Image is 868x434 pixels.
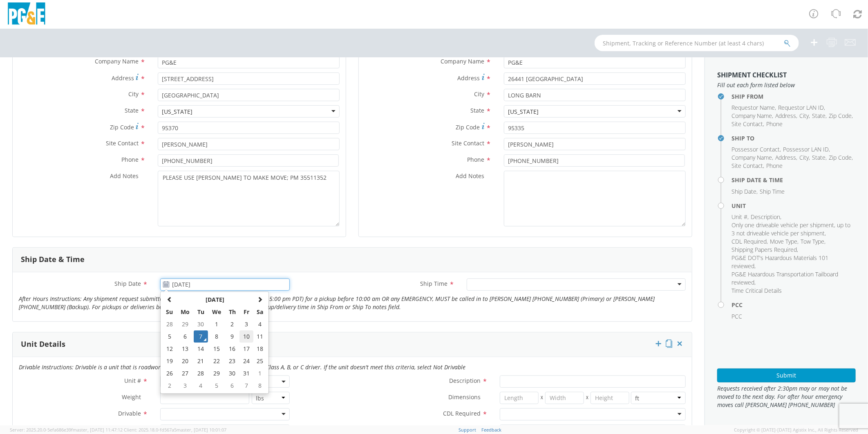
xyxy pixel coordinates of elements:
td: 7 [194,330,208,343]
span: State [471,106,485,114]
td: 10 [239,330,253,343]
span: CDL Required [443,409,481,417]
span: Requestor Name [732,104,775,111]
span: Move Type [770,237,797,245]
span: Ship Date [732,188,756,195]
td: 18 [253,343,267,355]
td: 22 [208,355,225,367]
span: Address [458,74,480,82]
h3: Unit Details [21,340,65,348]
li: , [732,188,758,196]
span: Zip Code [829,112,852,120]
span: Only one driveable vehicle per shipment, up to 3 not driveable vehicle per shipment [732,221,850,237]
td: 27 [177,367,194,380]
span: X [539,392,545,404]
li: , [732,145,781,154]
div: [US_STATE] [162,108,193,116]
span: Requests received after 2:30pm may or may not be moved to the next day. For after hour emergency ... [717,384,856,409]
th: Sa [253,306,267,318]
strong: Shipment Checklist [717,70,787,79]
span: City [474,90,485,98]
td: 8 [253,380,267,392]
span: Company Name [441,57,485,65]
td: 3 [239,318,253,330]
span: Add Notes [110,172,139,180]
td: 25 [253,355,267,367]
li: , [732,237,768,246]
span: City [799,112,809,120]
li: , [799,154,810,162]
li: , [829,154,853,162]
td: 7 [239,380,253,392]
li: , [801,237,825,246]
li: , [812,112,827,120]
span: Client: 2025.18.0-fd567a5 [124,427,226,433]
input: Height [591,392,629,404]
h4: Unit [732,203,856,209]
td: 5 [162,330,177,343]
span: Weight [122,393,141,401]
td: 19 [162,355,177,367]
span: Unit # [732,213,747,221]
span: PG&E Hazardous Transportation Tailboard reviewed [732,270,838,286]
span: Tow Type [801,237,824,245]
li: , [770,237,799,246]
td: 2 [162,380,177,392]
h4: PCC [732,302,856,308]
td: 13 [177,343,194,355]
td: 29 [208,367,225,380]
td: 6 [177,330,194,343]
i: Drivable Instructions: Drivable is a unit that is roadworthy and can be driven over the road by a... [19,363,465,371]
td: 3 [177,380,194,392]
span: Shipping Papers Required [732,246,797,253]
h4: Ship To [732,135,856,141]
li: , [829,112,853,120]
td: 12 [162,343,177,355]
th: Fr [239,306,253,318]
li: , [732,213,749,221]
span: Time Critical Details [732,287,782,294]
li: , [732,270,854,287]
span: Description [751,213,780,221]
span: Possessor Contact [732,145,780,153]
th: Select Month [177,294,253,306]
span: Zip Code [110,123,134,131]
span: Copyright © [DATE]-[DATE] Agistix Inc., All Rights Reserved [734,427,858,433]
li: , [732,104,776,112]
span: State [812,154,825,161]
a: Support [459,427,477,433]
td: 21 [194,355,208,367]
th: Mo [177,306,194,318]
li: , [732,221,854,237]
input: Width [545,392,584,404]
li: , [783,145,830,154]
td: 1 [208,318,225,330]
td: 14 [194,343,208,355]
th: Su [162,306,177,318]
div: [US_STATE] [508,108,539,116]
span: Ship Time [420,280,447,287]
td: 1 [253,367,267,380]
span: Add Notes [456,172,485,180]
span: Address [775,112,796,120]
li: , [775,154,797,162]
li: , [778,104,825,112]
span: Previous Month [167,296,172,302]
span: master, [DATE] 10:01:07 [177,427,226,433]
td: 17 [239,343,253,355]
span: Ship Time [760,188,785,195]
span: State [812,112,825,120]
li: , [732,154,773,162]
td: 30 [225,367,239,380]
span: City [799,154,809,161]
span: Ship Date [114,280,141,287]
td: 16 [225,343,239,355]
span: State [125,106,139,114]
span: Phone [468,156,485,163]
span: Company Name [732,154,772,161]
td: 20 [177,355,194,367]
th: We [208,306,225,318]
td: 8 [208,330,225,343]
td: 4 [253,318,267,330]
span: Site Contact [452,139,485,147]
